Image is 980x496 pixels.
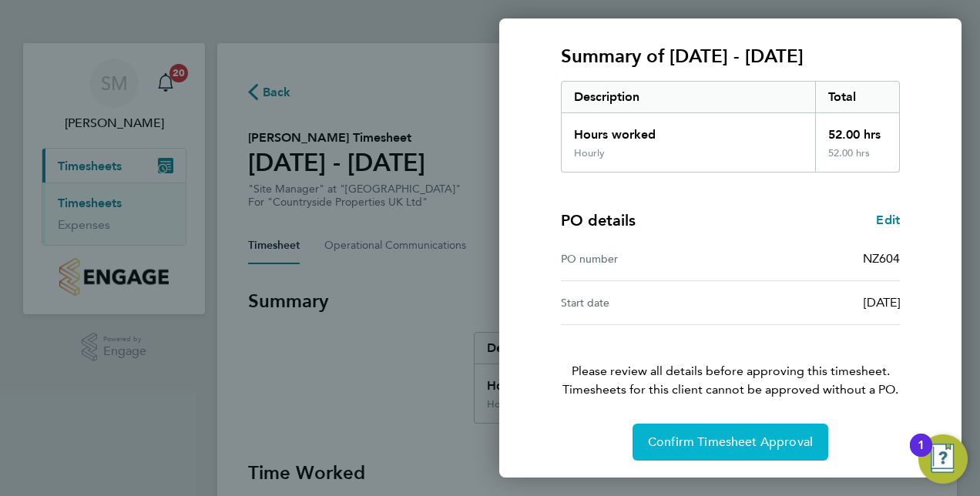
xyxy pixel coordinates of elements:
[562,82,815,112] div: Description
[918,434,968,484] button: Open Resource Center, 1 new notification
[561,209,636,231] h4: PO details
[561,44,900,69] h3: Summary of [DATE] - [DATE]
[648,434,813,450] span: Confirm Timesheet Approval
[561,81,900,173] div: Summary of 15 - 21 Sep 2025
[633,424,828,461] button: Confirm Timesheet Approval
[574,147,605,159] div: Hourly
[876,211,900,230] a: Edit
[730,293,900,312] div: [DATE]
[561,293,730,312] div: Start date
[562,113,815,147] div: Hours worked
[561,250,730,268] div: PO number
[542,325,918,399] p: Please review all details before approving this timesheet.
[863,251,900,266] span: NZ604
[918,445,925,465] div: 1
[876,213,900,227] span: Edit
[815,147,900,172] div: 52.00 hrs
[815,82,900,112] div: Total
[542,380,918,399] span: Timesheets for this client cannot be approved without a PO.
[815,113,900,147] div: 52.00 hrs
